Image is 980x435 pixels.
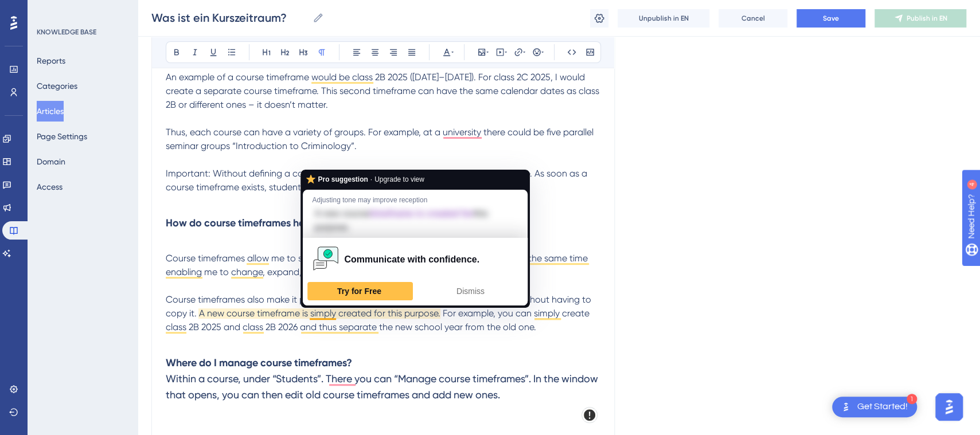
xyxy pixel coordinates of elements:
iframe: UserGuiding AI Assistant Launcher [932,390,966,424]
span: Save [823,14,839,23]
span: Important: Without defining a course timeframe, no students can be invited to a course. As soon a... [166,168,589,193]
input: Article Name [151,10,308,26]
div: 4 [80,6,83,15]
div: Get Started! [857,401,908,413]
button: Cancel [719,9,787,28]
div: Open Get Started! checklist, remaining modules: 1 [832,397,917,417]
span: Publish in EN [907,14,947,23]
strong: How do course timeframes help me with course organization? [166,217,453,229]
span: Unpublish in EN [639,14,689,23]
span: Thus, each course can have a variety of groups. For example, at a university there could be five ... [166,127,596,151]
button: Reports [37,50,65,71]
img: launcher-image-alternative-text [839,400,853,414]
button: Articles [37,101,64,122]
button: Domain [37,151,65,172]
span: Within a course, under “Students”. There you can “Manage course timeframes”. In the window that o... [166,373,600,401]
button: Categories [37,76,77,96]
div: 1 [907,394,917,404]
div: KNOWLEDGE BASE [37,28,96,37]
button: Publish in EN [874,9,966,28]
span: Cancel [741,14,765,23]
button: Save [797,9,865,28]
button: Unpublish in EN [618,9,709,28]
span: An example of a course timeframe would be class 2B 2025 ([DATE]–[DATE]). For class 2C 2025, I wou... [166,72,602,110]
strong: Where do I manage course timeframes? [166,356,352,369]
span: Course timeframes also make it possible to keep the same course over several years without having... [166,294,594,332]
span: Need Help? [27,3,72,17]
button: Access [37,177,63,197]
span: Course timeframes allow me to separate cohorts of students from each other, while at the same tim... [166,253,590,277]
button: Page Settings [37,126,87,147]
